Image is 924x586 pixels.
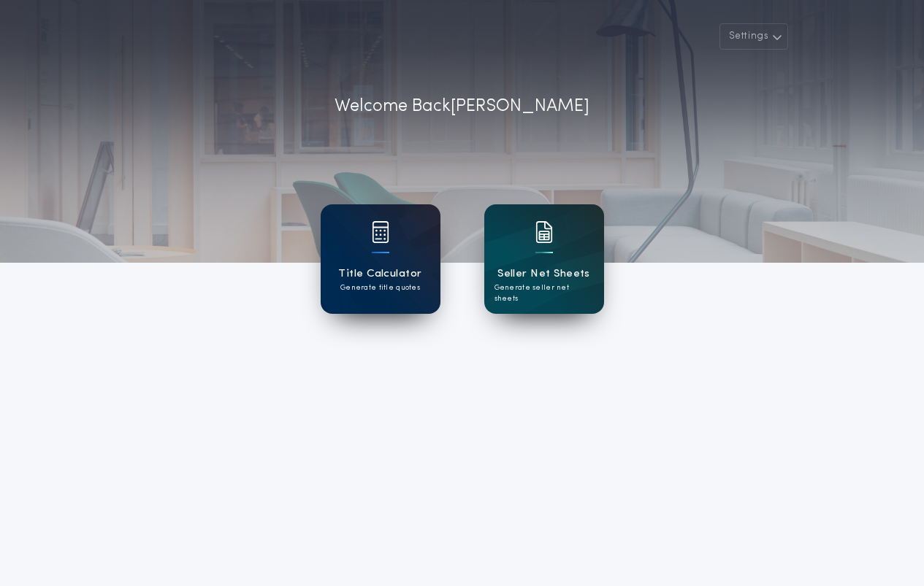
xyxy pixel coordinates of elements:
[484,204,604,314] a: card iconSeller Net SheetsGenerate seller net sheets
[335,93,589,120] p: Welcome Back [PERSON_NAME]
[719,23,788,50] button: Settings
[372,221,389,243] img: card icon
[321,204,440,314] a: card iconTitle CalculatorGenerate title quotes
[535,221,553,243] img: card icon
[497,266,590,282] h1: Seller Net Sheets
[340,282,420,293] p: Generate title quotes
[495,282,594,304] p: Generate seller net sheets
[338,266,421,282] h1: Title Calculator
